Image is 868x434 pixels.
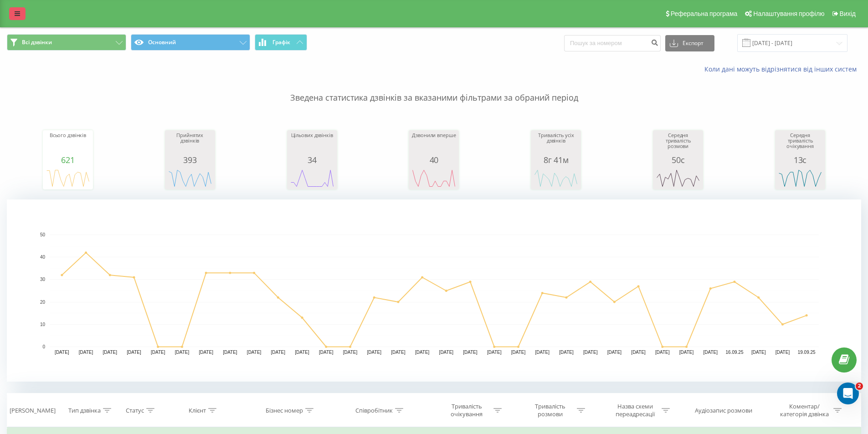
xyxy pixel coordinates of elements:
div: 621 [45,155,91,164]
div: 34 [289,155,335,164]
text: [DATE] [751,350,766,355]
button: Експорт [665,35,714,51]
text: [DATE] [511,350,526,355]
div: Середня тривалість розмови [655,133,701,155]
span: Налаштування профілю [753,10,824,17]
div: Аудіозапис розмови [695,407,752,414]
text: [DATE] [79,350,93,355]
div: Тривалість усіх дзвінків [533,133,579,155]
div: [PERSON_NAME] [10,407,56,414]
text: [DATE] [679,350,694,355]
text: [DATE] [487,350,502,355]
iframe: Intercom live chat [837,383,859,404]
text: [DATE] [535,350,550,355]
text: [DATE] [439,350,454,355]
span: Вихід [840,10,856,17]
div: Статус [126,407,144,414]
div: Прийнятих дзвінків [167,133,213,155]
text: [DATE] [343,350,358,355]
text: 30 [40,277,46,282]
text: [DATE] [415,350,430,355]
svg: A chart. [7,199,861,382]
div: Дзвонили вперше [411,133,457,155]
text: [DATE] [559,350,574,355]
a: Коли дані можуть відрізнятися вiд інших систем [704,65,861,73]
div: Клієнт [189,407,206,414]
div: 393 [167,155,213,164]
text: [DATE] [55,350,69,355]
text: 40 [40,255,46,260]
text: [DATE] [607,350,622,355]
button: Графік [255,34,307,51]
text: 50 [40,232,46,237]
svg: A chart. [45,164,91,192]
text: [DATE] [391,350,406,355]
text: [DATE] [175,350,190,355]
text: [DATE] [319,350,334,355]
span: Реферальна програма [671,10,738,17]
div: Середня тривалість очікування [777,133,823,155]
text: [DATE] [271,350,286,355]
span: Графік [272,39,290,46]
text: 20 [40,300,46,305]
text: 19.09.25 [798,350,816,355]
text: [DATE] [776,350,790,355]
text: [DATE] [151,350,165,355]
input: Пошук за номером [564,35,661,51]
text: [DATE] [631,350,646,355]
svg: A chart. [655,164,701,192]
div: Тривалість розмови [526,403,575,418]
span: Всі дзвінки [22,39,52,46]
div: Коментар/категорія дзвінка [778,403,831,418]
div: 50с [655,155,701,164]
div: Бізнес номер [266,407,303,414]
text: 0 [42,344,45,349]
button: Основний [131,34,250,51]
div: Цільових дзвінків [289,133,335,155]
div: Назва схеми переадресації [611,403,659,418]
div: 13с [777,155,823,164]
svg: A chart. [533,164,579,192]
text: [DATE] [127,350,141,355]
div: 40 [411,155,457,164]
svg: A chart. [289,164,335,192]
p: Зведена статистика дзвінків за вказаними фільтрами за обраний період [7,74,861,104]
text: [DATE] [583,350,598,355]
text: [DATE] [704,350,718,355]
svg: A chart. [777,164,823,192]
div: 8г 41м [533,155,579,164]
span: 2 [856,383,863,390]
text: [DATE] [655,350,670,355]
text: [DATE] [199,350,213,355]
text: [DATE] [223,350,237,355]
div: Тип дзвінка [68,407,101,414]
div: Всього дзвінків [45,133,91,155]
text: [DATE] [463,350,478,355]
svg: A chart. [167,164,213,192]
text: 16.09.25 [726,350,744,355]
div: Співробітник [355,407,393,414]
text: 10 [40,322,46,327]
text: [DATE] [367,350,381,355]
text: [DATE] [247,350,262,355]
div: Тривалість очікування [442,403,491,418]
button: Всі дзвінки [7,34,126,51]
text: [DATE] [103,350,118,355]
text: [DATE] [295,350,309,355]
svg: A chart. [411,164,457,192]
